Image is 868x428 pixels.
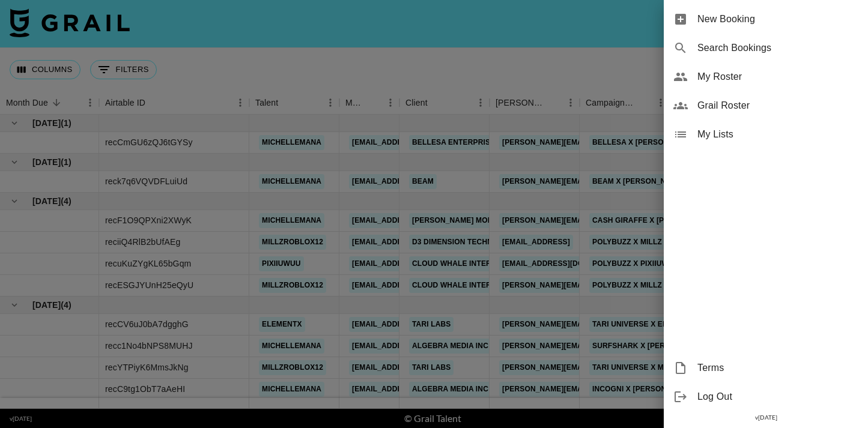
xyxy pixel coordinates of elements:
div: New Booking [664,5,868,34]
div: Terms [664,354,868,382]
span: My Roster [697,70,858,84]
span: Grail Roster [697,98,858,113]
div: My Lists [664,120,868,149]
span: My Lists [697,127,858,142]
div: Grail Roster [664,91,868,120]
span: New Booking [697,12,858,26]
span: Terms [697,361,858,375]
div: Search Bookings [664,34,868,62]
span: Search Bookings [697,41,858,55]
div: v [DATE] [664,411,868,424]
span: Log Out [697,390,858,404]
div: My Roster [664,62,868,91]
div: Log Out [664,382,868,411]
